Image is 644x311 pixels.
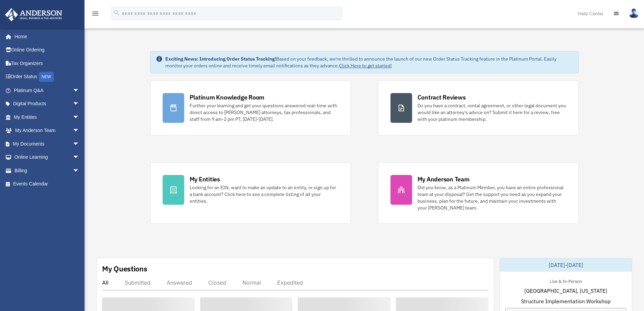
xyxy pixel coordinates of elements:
strong: Exciting News: Introducing Order Status Tracking! [165,56,276,62]
span: arrow_drop_down [73,164,86,178]
div: Closed [208,279,226,286]
a: My Anderson Teamarrow_drop_down [5,124,90,137]
div: Further your learning and get your questions answered real-time with direct access to [PERSON_NAM... [190,102,338,123]
a: My Documentsarrow_drop_down [5,137,90,151]
div: My Entities [190,175,220,183]
span: arrow_drop_down [73,84,86,97]
a: Digital Productsarrow_drop_down [5,97,90,111]
div: All [102,279,109,286]
a: Online Learningarrow_drop_down [5,151,90,164]
a: Contract Reviews Do you have a contract, rental agreement, or other legal document you would like... [378,81,579,135]
i: menu [91,9,99,18]
div: Live & In-Person [544,277,587,284]
div: Submitted [125,279,150,286]
a: My Entitiesarrow_drop_down [5,110,90,124]
i: search [113,9,120,17]
div: Based on your feedback, we're thrilled to announce the launch of our new Order Status Tracking fe... [165,55,573,69]
span: [GEOGRAPHIC_DATA], [US_STATE] [524,287,607,295]
a: menu [91,12,99,18]
span: arrow_drop_down [73,97,86,111]
div: My Anderson Team [418,175,470,183]
a: Tax Organizers [5,57,90,70]
a: Platinum Q&Aarrow_drop_down [5,84,90,97]
a: Billingarrow_drop_down [5,164,90,177]
a: My Anderson Team Did you know, as a Platinum Member, you have an entire professional team at your... [378,162,579,224]
div: Do you have a contract, rental agreement, or other legal document you would like an attorney's ad... [418,102,566,123]
div: Looking for an EIN, want to make an update to an entity, or sign up for a bank account? Click her... [190,184,338,204]
a: Order StatusNEW [5,70,90,84]
a: Click Here to get started! [339,63,392,69]
span: arrow_drop_down [73,110,86,124]
img: Anderson Advisors Platinum Portal [3,8,64,21]
div: NEW [39,72,54,82]
div: [DATE]-[DATE] [500,258,632,272]
div: Contract Reviews [418,93,466,102]
a: My Entities Looking for an EIN, want to make an update to an entity, or sign up for a bank accoun... [150,162,351,224]
span: Structure Implementation Workshop [521,297,611,305]
a: Platinum Knowledge Room Further your learning and get your questions answered real-time with dire... [150,81,351,135]
span: arrow_drop_down [73,151,86,164]
div: Platinum Knowledge Room [190,93,265,102]
div: My Questions [102,264,147,274]
a: Online Ordering [5,43,90,57]
img: User Pic [629,8,639,18]
div: Expedited [277,279,303,286]
span: arrow_drop_down [73,124,86,138]
a: Events Calendar [5,177,90,191]
div: Answered [167,279,192,286]
div: Did you know, as a Platinum Member, you have an entire professional team at your disposal? Get th... [418,184,566,211]
div: Normal [242,279,261,286]
a: Home [5,30,86,43]
span: arrow_drop_down [73,137,86,151]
